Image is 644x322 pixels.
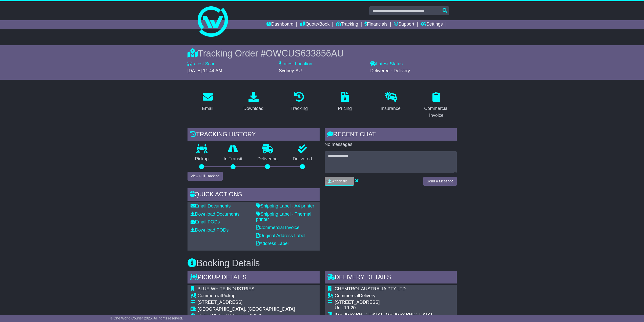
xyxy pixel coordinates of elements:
a: Tracking [287,90,311,114]
div: Tracking history [188,128,320,142]
a: Email PODs [191,219,220,224]
div: Delivery Details [325,271,457,285]
a: Download Documents [191,212,240,217]
h3: Booking Details [188,258,457,268]
div: Unit 19-20 [335,305,432,311]
div: [STREET_ADDRESS] [198,300,295,305]
p: Delivering [250,156,285,162]
p: No messages [325,142,457,147]
a: Quote/Book [300,20,329,29]
div: Commercial Invoice [419,105,453,119]
div: Pickup [198,293,295,299]
label: Latest Status [370,61,403,67]
span: OWCUS633856AU [266,48,344,59]
span: © One World Courier 2025. All rights reserved. [110,316,183,320]
label: Latest Scan [188,61,216,67]
a: Financials [364,20,387,29]
a: Download [240,90,267,114]
div: [STREET_ADDRESS] [335,300,432,305]
span: [DATE] 11:44 AM [188,68,222,73]
a: Email [199,90,217,114]
div: [GEOGRAPHIC_DATA], [GEOGRAPHIC_DATA] [198,307,295,312]
button: View Full Tracking [188,172,223,181]
a: Commercial Invoice [416,90,457,121]
div: RECENT CHAT [325,128,457,142]
span: 92649 [250,313,263,318]
a: Settings [421,20,443,29]
button: Send a Message [423,177,456,186]
div: Email [202,105,213,112]
div: [GEOGRAPHIC_DATA], [GEOGRAPHIC_DATA] [335,312,432,317]
a: Shipping Label - Thermal printer [256,212,311,222]
span: Sydney-AU [279,68,302,73]
div: Delivery [335,293,432,299]
a: Dashboard [266,20,294,29]
p: Delivered [285,156,320,162]
a: Shipping Label - A4 printer [256,203,314,209]
span: BLUE-WHITE INDUSTRIES [198,286,255,291]
span: Commercial [335,293,359,298]
span: Delivered - Delivery [370,68,410,73]
a: Insurance [377,90,404,114]
div: Quick Actions [188,188,320,202]
a: Pricing [335,90,355,114]
a: Original Address Label [256,233,305,238]
a: Address Label [256,241,289,246]
div: Tracking Order # [188,48,457,59]
span: United States Of America [198,313,249,318]
a: Download PODs [191,228,229,233]
a: Email Documents [191,203,231,209]
div: Pricing [338,105,352,112]
div: Insurance [381,105,401,112]
a: Tracking [336,20,358,29]
label: Latest Location [279,61,312,67]
a: Commercial Invoice [256,225,300,230]
div: Download [243,105,263,112]
div: Pickup Details [188,271,320,285]
span: CHEMTROL AUSTRALIA PTY LTD [335,286,406,291]
div: Tracking [290,105,308,112]
span: Commercial [198,293,222,298]
p: In Transit [216,156,250,162]
a: Support [394,20,414,29]
p: Pickup [188,156,216,162]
